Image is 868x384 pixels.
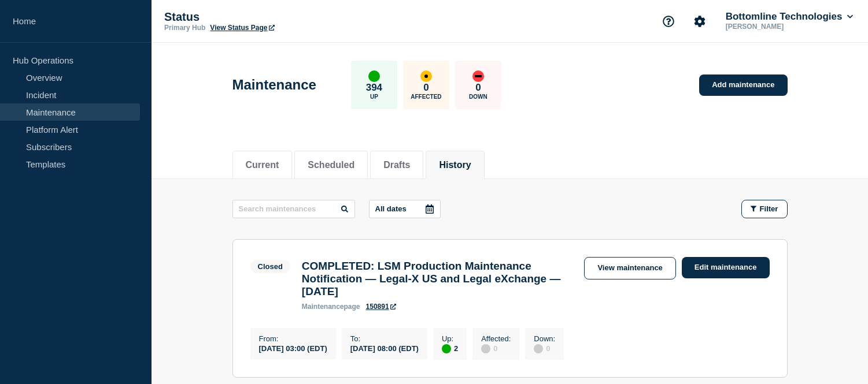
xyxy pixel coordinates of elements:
[534,334,555,343] p: Down :
[420,70,432,82] div: affected
[656,9,681,33] button: Support
[481,344,490,353] div: disabled
[375,204,407,213] p: All dates
[472,70,484,82] div: down
[475,82,481,94] p: 0
[302,303,344,311] span: maintenance
[584,257,675,279] a: View maintenance
[370,94,378,100] p: Up
[350,334,419,343] p: To :
[699,74,787,96] a: Add maintenance
[534,343,555,353] div: 0
[164,24,205,32] p: Primary Hub
[481,334,511,343] p: Affected :
[439,160,471,170] button: History
[232,77,316,93] h1: Maintenance
[259,343,327,353] div: [DATE] 03:00 (EDT)
[723,23,844,31] p: [PERSON_NAME]
[442,344,451,353] div: up
[688,9,712,33] button: Account settings
[246,160,279,170] button: Current
[302,303,360,311] p: page
[481,343,511,353] div: 0
[302,260,573,298] h3: COMPLETED: LSM Production Maintenance Notification — Legal-X US and Legal eXchange — [DATE]
[411,94,441,100] p: Affected
[682,257,770,278] a: Edit maintenance
[232,200,355,218] input: Search maintenances
[723,11,855,23] button: Bottomline Technologies
[741,200,788,218] button: Filter
[259,334,327,343] p: From :
[423,82,429,94] p: 0
[210,24,274,32] a: View Status Page
[369,200,441,218] button: All dates
[164,10,396,24] p: Status
[308,160,354,170] button: Scheduled
[760,204,778,213] span: Filter
[383,160,410,170] button: Drafts
[368,70,380,82] div: up
[534,344,543,353] div: disabled
[350,343,419,353] div: [DATE] 08:00 (EDT)
[442,334,458,343] p: Up :
[258,262,283,271] div: Closed
[366,82,382,94] p: 394
[469,94,487,100] p: Down
[442,343,458,353] div: 2
[366,303,396,311] a: 150891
